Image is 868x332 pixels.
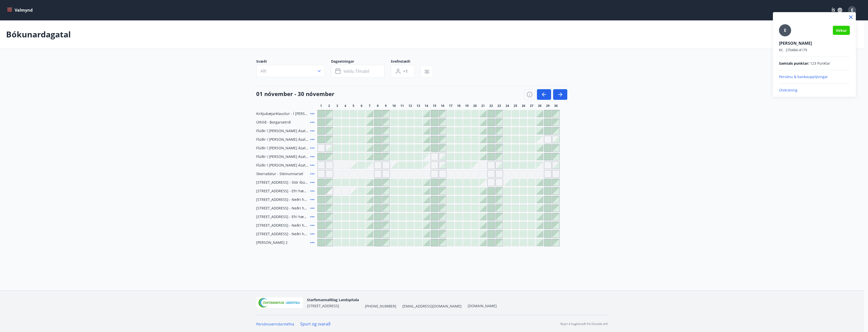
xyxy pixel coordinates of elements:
span: Kt. [779,48,784,52]
p: [PERSON_NAME] [779,40,850,46]
p: Útskráning [779,88,850,93]
span: E [784,28,786,33]
span: Virkur [836,28,847,33]
p: 270484-4179 [779,48,850,53]
span: 123 Punktar [810,61,830,66]
span: Samtals punktar : [779,61,809,66]
p: Persónu & bankaupplýsingar [779,74,850,79]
